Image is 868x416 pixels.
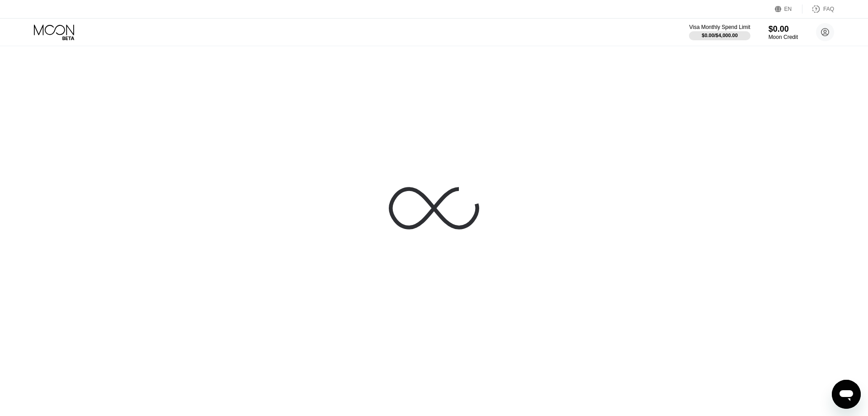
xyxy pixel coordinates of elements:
div: EN [775,5,802,14]
div: $0.00 [769,24,798,34]
iframe: Кнопка запуска окна обмена сообщениями [832,380,861,409]
div: Moon Credit [769,34,798,40]
div: Visa Monthly Spend Limit [689,24,750,30]
div: Visa Monthly Spend Limit$0.00/$4,000.00 [689,24,750,40]
div: FAQ [802,5,834,14]
div: $0.00 / $4,000.00 [702,33,738,38]
div: $0.00Moon Credit [769,24,798,40]
div: EN [784,6,792,12]
div: FAQ [823,6,834,12]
